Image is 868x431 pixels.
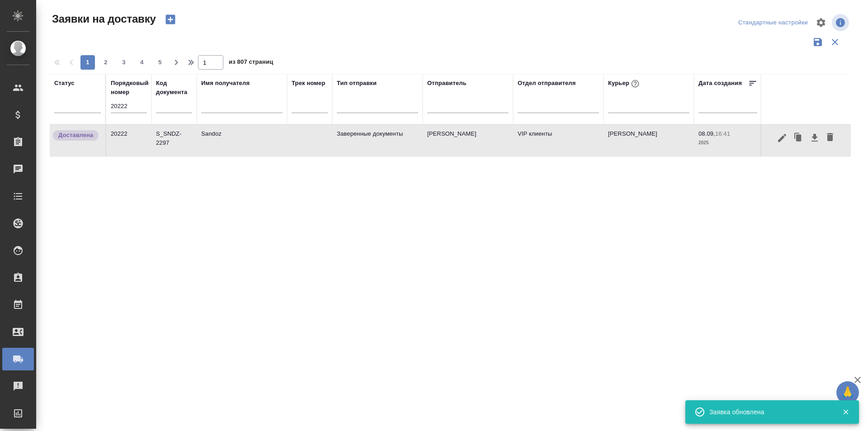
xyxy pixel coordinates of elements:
div: Заявка обновлена [709,407,829,417]
td: [PERSON_NAME] [604,125,694,156]
p: 08.09, [698,130,715,137]
button: Сбросить фильтры [826,33,844,51]
button: Клонировать [790,129,807,147]
span: 3 [117,58,131,67]
button: Закрыть [836,408,855,416]
td: S_SNDZ-2297 [151,125,197,156]
span: Настроить таблицу [810,12,832,33]
button: Сохранить фильтры [809,33,826,51]
div: Статус [54,79,75,88]
span: 2 [99,58,113,67]
span: Заявки на доставку [50,12,156,26]
span: 🙏 [840,383,855,402]
button: Создать [160,12,181,27]
div: Отправитель [427,79,467,88]
button: 3 [117,55,131,70]
div: Код документа [156,79,192,97]
p: 16:41 [715,130,730,137]
td: Sandoz [197,125,287,156]
div: Отдел отправителя [518,79,576,88]
div: Трек номер [292,79,325,88]
p: 2025 [698,138,757,147]
td: [PERSON_NAME] [423,125,513,156]
td: 20222 [106,125,151,156]
div: Дата создания [698,79,742,88]
button: Скачать [807,129,822,147]
button: Удалить [822,129,838,147]
div: Имя получателя [201,79,250,88]
button: 5 [153,55,167,70]
td: Заверенные документы [332,125,423,156]
button: Редактировать [774,129,790,147]
button: 4 [135,55,149,70]
td: VIP клиенты [513,125,604,156]
div: split button [736,16,810,30]
div: Тип отправки [337,79,377,88]
span: Посмотреть информацию [832,14,851,31]
p: Доставлена [58,131,93,140]
div: Курьер [608,78,641,90]
button: При выборе курьера статус заявки автоматически поменяется на «Принята» [629,78,641,90]
div: Документы доставлены, фактическая дата доставки проставиться автоматически [52,129,101,142]
button: 🙏 [836,381,859,404]
span: из 807 страниц [229,57,273,70]
span: 5 [153,58,167,67]
span: 4 [135,58,149,67]
button: 2 [99,55,113,70]
div: Порядковый номер [111,79,149,97]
